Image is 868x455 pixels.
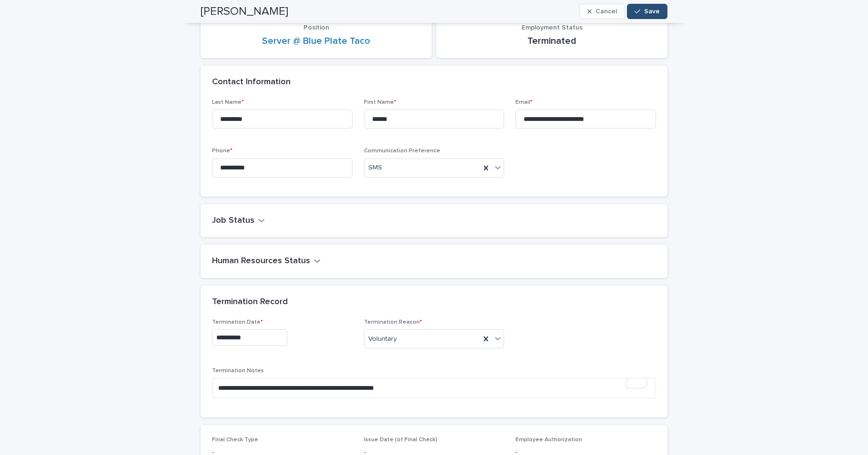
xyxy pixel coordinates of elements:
[212,437,258,443] span: Final Check Type
[262,35,370,47] a: Server @ Blue Plate Taco
[579,4,625,19] button: Cancel
[368,163,382,173] span: SMS
[364,99,396,105] span: First Name
[212,77,291,88] h2: Contact Information
[595,8,617,15] span: Cancel
[522,24,583,31] span: Employment Status
[212,216,265,226] button: Job Status
[644,8,660,15] span: Save
[212,148,232,154] span: Phone
[201,5,288,19] h2: [PERSON_NAME]
[368,334,397,344] span: Voluntary
[212,256,321,267] button: Human Resources Status
[515,99,533,105] span: Email
[448,35,656,47] p: Terminated
[212,368,264,374] span: Termination Notes
[212,216,254,226] h2: Job Status
[515,437,582,443] span: Employee Authorization
[212,256,310,267] h2: Human Resources Status
[212,99,244,105] span: Last Name
[212,378,656,398] textarea: To enrich screen reader interactions, please activate Accessibility in Grammarly extension settings
[364,319,422,325] span: Termination Reason
[364,437,437,443] span: Issue Date (of Final Check)
[212,319,263,325] span: Termination Date
[303,24,329,31] span: Position
[627,4,667,19] button: Save
[364,148,440,154] span: Communication Preference
[212,297,288,307] h2: Termination Record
